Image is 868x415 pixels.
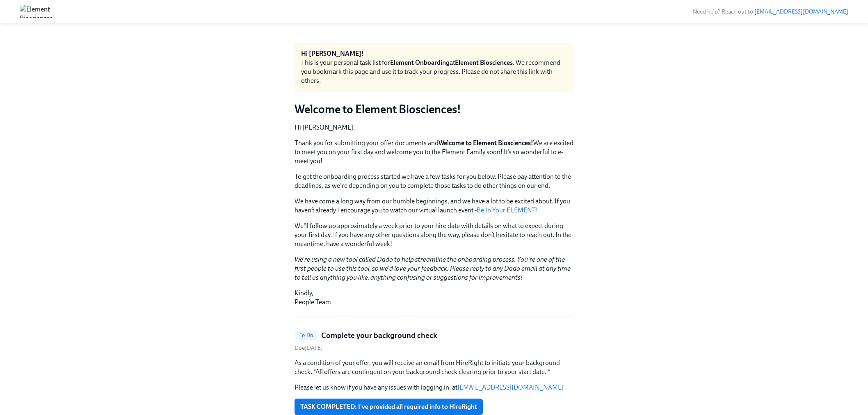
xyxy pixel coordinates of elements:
[295,172,573,190] p: To get the onboarding process started we have a few tasks for you below. Please pay attention to ...
[295,383,573,392] p: Please let us know if you have any issues with logging in, at
[301,50,364,57] strong: Hi [PERSON_NAME]!
[455,59,513,66] strong: Element Biosciences
[295,102,573,116] h3: Welcome to Element Biosciences!
[300,403,477,411] span: TASK COMPLETED: I've provided all required info to HireRight
[295,255,571,281] em: We're using a new tool called Dado to help streamline the onboarding process. You're one of the f...
[295,344,323,351] span: Tuesday, October 7th 2025, 9:00 am
[301,58,567,85] div: This is your personal task list for at . We recommend you bookmark this page and use it to track ...
[295,332,318,338] span: To Do
[295,139,573,166] p: Thank you for submitting your offer documents and We are excited to meet you on your first day an...
[295,123,573,132] p: Hi [PERSON_NAME],
[295,330,573,352] a: To DoComplete your background checkDue[DATE]
[477,206,538,214] a: Be In Your ELEMENT!
[295,399,483,415] button: TASK COMPLETED: I've provided all required info to HireRight
[390,59,450,66] strong: Element Onboarding
[295,358,573,376] p: As a condition of your offer, you will receive an email from HireRight to initiate your backgroun...
[457,383,564,391] a: [EMAIL_ADDRESS][DOMAIN_NAME]
[295,197,573,215] p: We have come a long way from our humble beginnings, and we have a lot to be excited about. If you...
[754,8,848,15] a: [EMAIL_ADDRESS][DOMAIN_NAME]
[693,8,848,15] span: Need help? Reach out to
[295,221,573,249] p: We'll follow up approximately a week prior to your hire date with details on what to expect durin...
[439,139,533,147] strong: Welcome to Element Biosciences!
[20,5,53,18] img: Element Biosciences
[321,330,437,341] h5: Complete your background check
[295,289,573,307] p: Kindly, People Team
